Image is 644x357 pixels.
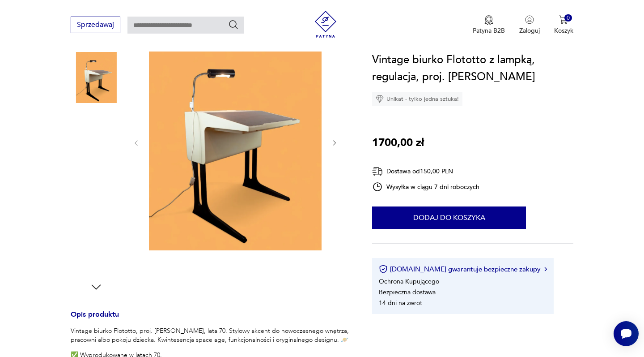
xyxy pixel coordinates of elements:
li: Bezpieczna dostawa [379,288,436,297]
img: Ikona certyfikatu [379,265,388,274]
div: Unikat - tylko jedna sztuka! [372,92,462,106]
img: Ikona medalu [484,15,493,25]
img: Zdjęcie produktu Vintage biurko Flototto z lampką, regulacja, proj. Luigi Colani [71,109,122,160]
p: Vintage biurko Flototto, proj. [PERSON_NAME], lata 70. Stylowy akcent do nowoczesnego wnętrza, pr... [71,327,351,344]
iframe: Smartsupp widget button [614,321,639,346]
button: [DOMAIN_NAME] gwarantuje bezpieczne zakupy [379,265,547,274]
button: Zaloguj [519,15,540,35]
a: Ikona medaluPatyna B2B [473,15,505,35]
p: Zaloguj [519,26,540,35]
button: 0Koszyk [554,15,573,35]
a: Sprzedawaj [71,22,120,29]
img: Ikonka użytkownika [525,15,534,24]
p: 1700,00 zł [372,134,424,151]
button: Dodaj do koszyka [372,206,526,229]
button: Patyna B2B [473,15,505,35]
p: Patyna B2B [473,26,505,35]
li: Ochrona Kupującego [379,277,439,286]
img: Ikona diamentu [376,95,384,103]
button: Szukaj [228,19,239,30]
li: 14 dni na zwrot [379,299,422,307]
img: Zdjęcie produktu Vintage biurko Flototto z lampką, regulacja, proj. Luigi Colani [71,52,122,103]
h1: Vintage biurko Flototto z lampką, regulacja, proj. [PERSON_NAME] [372,52,573,86]
img: Zdjęcie produktu Vintage biurko Flototto z lampką, regulacja, proj. Luigi Colani [149,34,322,250]
img: Ikona dostawy [372,166,383,177]
img: Patyna - sklep z meblami i dekoracjami vintage [312,11,339,38]
p: Koszyk [554,26,573,35]
div: Dostawa od 150,00 PLN [372,166,479,177]
img: Zdjęcie produktu Vintage biurko Flototto z lampką, regulacja, proj. Luigi Colani [71,166,122,217]
img: Zdjęcie produktu Vintage biurko Flototto z lampką, regulacja, proj. Luigi Colani [71,224,122,275]
img: Ikona strzałki w prawo [544,267,547,271]
div: Wysyłka w ciągu 7 dni roboczych [372,181,479,192]
button: Sprzedawaj [71,17,120,33]
img: Ikona koszyka [559,15,568,24]
div: 0 [564,14,572,22]
h3: Opis produktu [71,312,351,327]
